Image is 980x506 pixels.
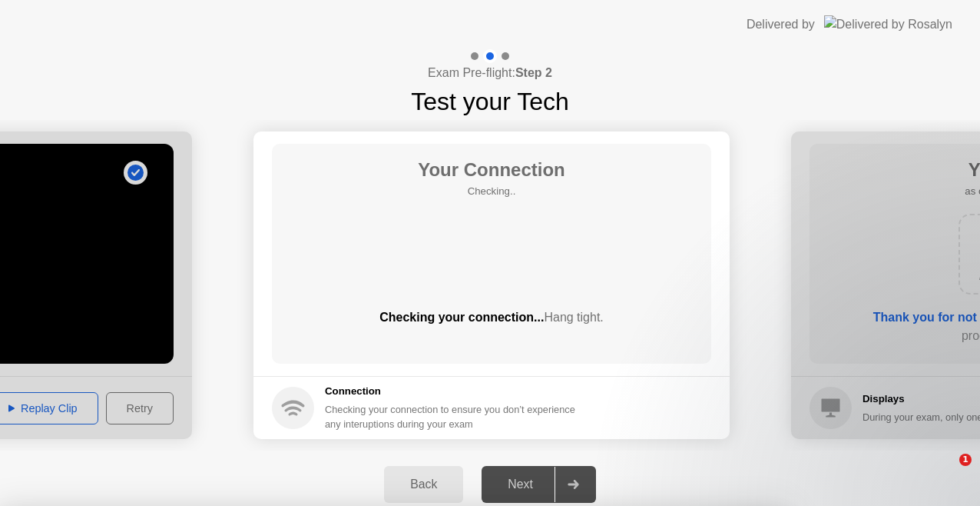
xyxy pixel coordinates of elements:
h5: Connection [325,384,584,399]
img: Delivered by Rosalyn [824,15,952,33]
iframe: Intercom live chat [928,454,965,491]
div: Checking your connection... [272,308,711,327]
div: Checking your connection to ensure you don’t experience any interuptions during your exam [325,402,584,431]
h1: Your Connection [418,156,565,184]
span: Hang tight. [544,311,603,324]
div: Back [389,478,459,491]
span: 1 [959,454,972,466]
b: Step 2 [515,66,552,79]
h5: Checking.. [418,184,565,199]
div: Delivered by [747,15,815,34]
h4: Exam Pre-flight: [428,64,552,82]
h1: Test your Tech [411,83,569,120]
div: Next [486,478,555,491]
